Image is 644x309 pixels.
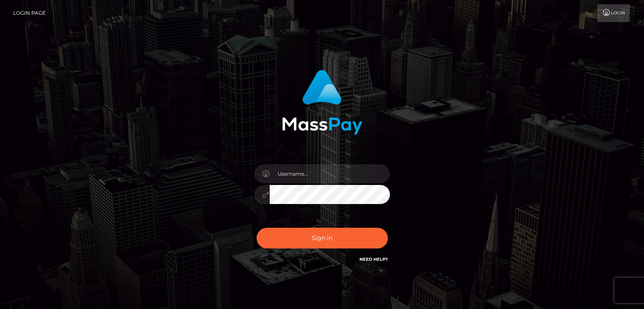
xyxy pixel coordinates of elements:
img: MassPay Login [282,70,362,135]
input: Username... [270,164,390,183]
a: Need Help? [359,257,388,262]
a: Login Page [13,4,46,22]
a: Login [597,4,630,22]
button: Sign in [257,228,388,248]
